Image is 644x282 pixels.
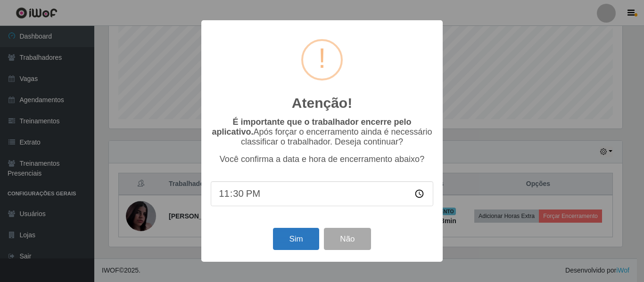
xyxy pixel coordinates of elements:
[292,95,352,112] h2: Atenção!
[324,228,371,250] button: Não
[273,228,319,250] button: Sim
[212,117,411,137] b: É importante que o trabalhador encerre pelo aplicativo.
[211,117,433,147] p: Após forçar o encerramento ainda é necessário classificar o trabalhador. Deseja continuar?
[211,154,433,164] p: Você confirma a data e hora de encerramento abaixo?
